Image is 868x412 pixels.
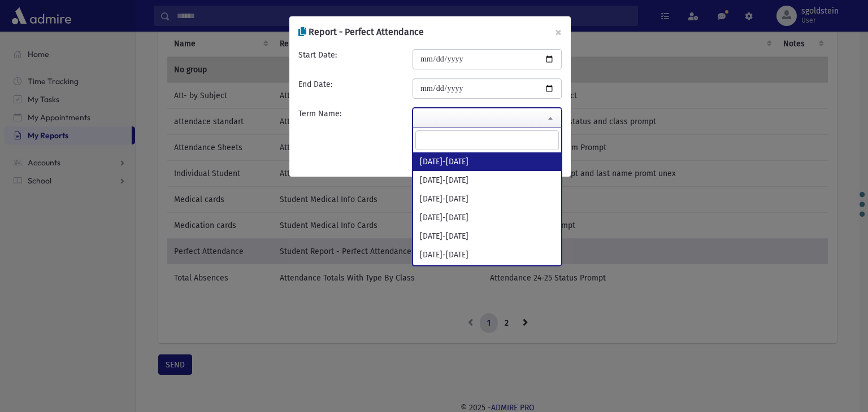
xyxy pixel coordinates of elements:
li: [DATE]-[DATE] [413,208,561,227]
h6: Report - Perfect Attendance [298,25,424,39]
label: Term Name: [298,108,341,120]
li: [DATE]-[DATE] [413,246,561,264]
label: Start Date: [298,49,337,61]
li: [DATE]-[DATE] [413,190,561,208]
li: [DATE]-[DATE] [413,152,561,171]
li: [DATE]-[DATE] [413,227,561,246]
li: [DATE]-[DATE] [413,171,561,190]
li: [DATE]-[DATE] [413,264,561,283]
label: End Date: [298,78,332,90]
button: × [546,16,571,48]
